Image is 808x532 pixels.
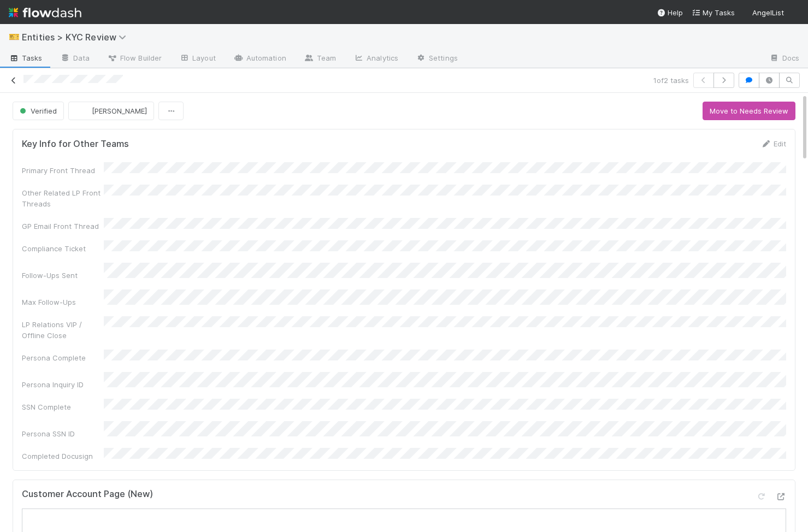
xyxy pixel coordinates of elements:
h5: Customer Account Page (New) [22,489,153,500]
span: Flow Builder [107,52,162,63]
img: logo-inverted-e16ddd16eac7371096b0.svg [9,3,81,22]
span: [PERSON_NAME] [92,107,147,115]
div: Max Follow-Ups [22,297,104,308]
a: My Tasks [692,7,735,18]
span: 1 of 2 tasks [653,75,689,86]
button: Move to Needs Review [703,102,795,120]
img: avatar_73a733c5-ce41-4a22-8c93-0dca612da21e.png [78,105,89,116]
div: Other Related LP Front Threads [22,187,104,209]
h5: Key Info for Other Teams [22,139,129,150]
div: Compliance Ticket [22,243,104,254]
div: GP Email Front Thread [22,221,104,232]
img: avatar_7d83f73c-397d-4044-baf2-bb2da42e298f.png [788,8,799,19]
a: Automation [225,50,295,68]
div: Persona Inquiry ID [22,379,104,390]
span: AngelList [752,8,784,17]
div: Primary Front Thread [22,165,104,176]
span: Entities > KYC Review [22,32,132,43]
div: SSN Complete [22,401,104,412]
div: Follow-Ups Sent [22,270,104,281]
a: Edit [760,139,786,148]
div: Persona Complete [22,352,104,363]
a: Flow Builder [98,50,170,68]
span: My Tasks [692,8,735,17]
a: Layout [170,50,225,68]
div: LP Relations VIP / Offline Close [22,319,104,341]
a: Settings [407,50,467,68]
span: 🎫 [9,32,20,42]
span: Verified [17,107,57,115]
a: Analytics [345,50,407,68]
div: Help [657,7,683,18]
a: Data [51,50,98,68]
div: Persona SSN ID [22,428,104,439]
a: Team [295,50,345,68]
button: [PERSON_NAME] [68,102,154,120]
a: Docs [760,50,808,68]
span: Tasks [9,52,43,63]
button: Verified [13,102,64,120]
div: Completed Docusign [22,451,104,462]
